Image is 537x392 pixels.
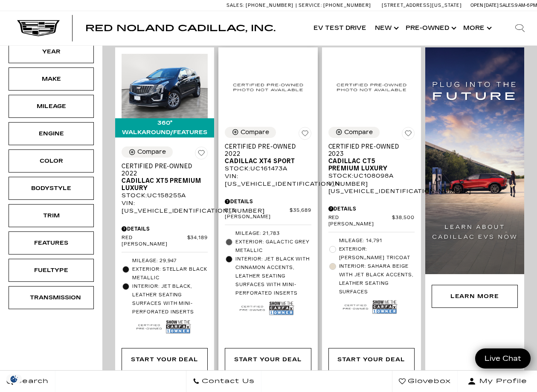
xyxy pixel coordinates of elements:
button: Open user profile menu [458,371,537,392]
img: Opt-Out Icon [4,374,24,383]
div: Start Your Deal [234,355,302,364]
div: 360° WalkAround/Features [115,118,214,137]
div: Compare [241,129,269,136]
div: Stock : UC158255A [122,192,208,199]
div: EngineEngine [9,122,94,145]
span: Service: [299,3,322,8]
span: Interior: Jet Black with Cinnamon accents, Leather seating surfaces with mini-perforated inserts [235,255,311,298]
div: MileageMileage [9,95,94,118]
div: BodystyleBodystyle [9,177,94,200]
div: Transmission [30,293,73,302]
div: Start Your Deal [328,348,415,371]
img: Show Me the CARFAX 1-Owner Badge [372,298,398,315]
img: 2023 Cadillac CT5 Premium Luxury [328,54,415,120]
li: Mileage: 14,791 [328,237,415,245]
div: ColorColor [9,149,94,173]
span: Cadillac XT5 Premium Luxury [122,177,201,192]
span: Sales: [226,3,244,8]
div: Pricing Details - Certified Pre-Owned 2022 Cadillac XT4 Sport [225,198,311,205]
span: Cadillac XT4 Sport [225,158,305,165]
div: Bodystyle [30,184,73,193]
div: VIN: [US_VEHICLE_IDENTIFICATION_NUMBER] [328,180,415,195]
button: Compare Vehicle [328,127,380,138]
div: Engine [30,129,73,138]
span: 9 AM-6 PM [515,3,537,8]
button: Save Vehicle [195,146,208,163]
a: Red Noland Cadillac, Inc. [85,24,276,32]
a: Service: [PHONE_NUMBER] [296,3,373,8]
div: Color [30,156,73,166]
span: $35,689 [290,208,311,220]
a: Red [PERSON_NAME] $35,689 [225,208,311,220]
button: Compare Vehicle [122,146,173,158]
div: Compare [137,148,166,156]
div: TrimTrim [9,204,94,227]
section: Click to Open Cookie Consent Modal [4,374,24,383]
div: Start Your Deal [337,355,405,364]
a: [STREET_ADDRESS][US_STATE] [382,3,462,8]
a: Red [PERSON_NAME] $38,500 [328,215,415,228]
div: Start Your Deal [225,348,311,371]
span: Interior: Sahara Beige with Jet Black Accents, Leather Seating Surfaces [339,262,415,296]
div: Learn More [450,292,499,301]
span: Certified Pre-Owned 2023 [328,143,408,158]
div: MakeMake [9,67,94,91]
img: Cadillac Dark Logo with Cadillac White Text [17,20,60,36]
div: FeaturesFeatures [9,231,94,255]
img: Cadillac Certified Used Vehicle [343,301,368,313]
span: Certified Pre-Owned 2022 [122,163,201,177]
div: Fueltype [30,266,73,275]
div: Pricing Details - Certified Pre-Owned 2023 Cadillac CT5 Premium Luxury [328,205,415,213]
div: YearYear [9,40,94,63]
button: Save Vehicle [402,127,415,143]
span: $38,500 [392,215,415,228]
li: Mileage: 21,783 [225,229,311,238]
div: Compare [344,129,373,136]
span: [PHONE_NUMBER] [323,3,371,8]
span: Cadillac CT5 Premium Luxury [328,158,408,172]
img: 2022 Cadillac XT4 Sport [225,54,311,120]
a: EV Test Drive [309,11,371,45]
a: Certified Pre-Owned 2023Cadillac CT5 Premium Luxury [328,143,415,172]
div: FueltypeFueltype [9,259,94,282]
span: Glovebox [406,375,451,387]
a: Certified Pre-Owned 2022Cadillac XT5 Premium Luxury [122,163,208,192]
span: Exterior: Stellar Black Metallic [132,265,208,282]
img: Cadillac Certified Used Vehicle [240,302,265,315]
button: Save Vehicle [299,127,311,143]
a: Pre-Owned [401,11,459,45]
img: Cadillac Certified Used Vehicle [136,321,162,333]
span: Red [PERSON_NAME] [122,235,187,248]
div: Mileage [30,102,73,111]
a: Live Chat [475,348,531,369]
a: Contact Us [186,371,261,392]
div: Pricing Details - Certified Pre-Owned 2022 Cadillac XT5 Premium Luxury [122,225,208,233]
button: More [459,11,494,45]
span: Sales: [499,3,515,8]
div: TransmissionTransmission [9,286,94,309]
div: Stock : UC108098A [328,172,415,180]
a: Red [PERSON_NAME] $34,189 [122,235,208,248]
span: My Profile [476,375,527,387]
div: Make [30,74,73,84]
span: Certified Pre-Owned 2022 [225,143,305,158]
span: Exterior: Galactic Grey Metallic [235,238,311,255]
a: Glovebox [392,371,458,392]
div: VIN: [US_VEHICLE_IDENTIFICATION_NUMBER] [225,173,311,188]
div: Learn More [432,285,518,308]
span: Red [PERSON_NAME] [225,208,290,220]
span: Red [PERSON_NAME] [328,215,392,228]
span: Interior: Jet Black, Leather seating surfaces with mini-perforated inserts [132,282,208,316]
div: VIN: [US_VEHICLE_IDENTIFICATION_NUMBER] [122,199,208,215]
div: Year [30,47,73,56]
span: Search [13,375,49,387]
span: Open [DATE] [470,3,499,8]
div: Start Your Deal [131,355,198,364]
div: Trim [30,211,73,220]
a: Certified Pre-Owned 2022Cadillac XT4 Sport [225,143,311,165]
button: Compare Vehicle [225,127,276,138]
div: Features [30,238,73,248]
div: Stock : UC161473A [225,165,311,173]
a: Sales: [PHONE_NUMBER] [226,3,296,8]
